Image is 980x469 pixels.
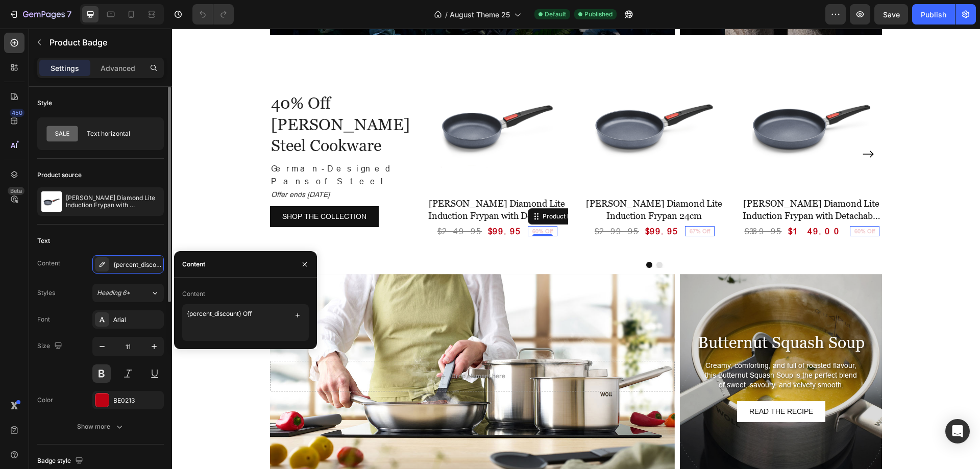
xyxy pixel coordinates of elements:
[182,289,205,299] div: Content
[97,288,130,298] span: Heading 6*
[369,183,415,192] div: Product Badge
[41,191,62,212] img: product feature img
[545,10,566,19] span: Default
[315,194,350,211] div: $99.95
[10,109,24,117] div: 450
[572,194,611,211] div: $369.95
[484,233,491,239] button: Dot
[472,194,507,211] div: $99.95
[569,168,710,194] h2: [PERSON_NAME] Diamond Lite Induction Frypan with Detachable Handle 28cm
[172,29,980,469] iframe: Design area
[37,259,60,268] div: Content
[678,199,707,206] pre: 60% Off
[264,194,311,211] div: $249.95
[945,419,970,443] div: Open Intercom Messenger
[8,187,24,195] div: Beta
[98,245,503,450] div: Background Image
[279,343,333,352] div: Drop element here
[113,396,161,405] div: BE0213
[411,168,553,194] a: Woll Diamond Lite Induction Frypan 24cm
[615,194,672,211] div: $149.00
[66,194,160,209] p: [PERSON_NAME] Diamond Lite Induction Frypan with Detachable Handle 20cm
[37,454,85,468] div: Badge style
[516,302,702,325] h2: butternut squash soup
[569,26,710,168] img: Woll Diamond Lite Induction Frypan with Detachable Handle 28cm | Minimax
[577,377,641,389] p: READ THE RECIPE
[356,199,385,206] pre: 60% Off
[4,4,76,24] button: 7
[690,119,702,132] button: Carousel Next Arrow
[254,168,396,194] h2: [PERSON_NAME] Diamond Lite Induction Frypan with Detachable Handle 20cm
[254,168,396,194] a: Woll Diamond Lite Induction Frypan with Detachable Handle 20cm
[921,9,946,20] div: Publish
[37,170,82,180] div: Product source
[912,4,955,24] button: Publish
[513,199,542,206] pre: 67% Off
[422,194,468,211] div: $299.95
[113,260,161,269] div: {percent_discount} Off
[37,396,53,405] div: Color
[411,26,553,168] a: Woll Diamond Lite Induction Frypan 24cm
[101,63,135,73] p: Advanced
[182,260,205,269] div: Content
[37,288,55,298] div: Styles
[569,26,710,168] a: Woll Diamond Lite Induction Frypan with Detachable Handle 28cm
[584,10,612,19] span: Published
[37,98,52,108] div: Style
[37,417,164,436] button: Show more
[411,168,553,194] h2: [PERSON_NAME] Diamond Lite Induction Frypan 24cm
[51,63,79,73] p: Settings
[883,10,900,19] span: Save
[529,332,689,361] p: Creamy, comforting, and full of roasted flavour, this Butternut Squash Soup is the perfect blend ...
[474,233,480,239] button: Dot
[37,339,64,353] div: Size
[92,284,164,302] button: Heading 6*
[450,9,510,20] span: August Theme 25
[445,9,448,20] span: /
[113,315,161,325] div: Arial
[569,168,710,194] a: Woll Diamond Lite Induction Frypan with Detachable Handle 28cm
[874,4,908,24] button: Save
[565,373,653,393] a: READ THE RECIPE
[508,245,710,450] div: Overlay
[87,122,149,145] div: Text horizontal
[411,26,553,168] img: Woll Diamond Lite Induction Frypan 24cm | Minimax
[37,236,50,245] div: Text
[508,245,710,450] div: Background Image
[50,36,160,48] p: Product Badge
[77,422,125,432] div: Show more
[37,315,50,324] div: Font
[67,8,71,20] p: 7
[192,4,234,24] div: Undo/Redo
